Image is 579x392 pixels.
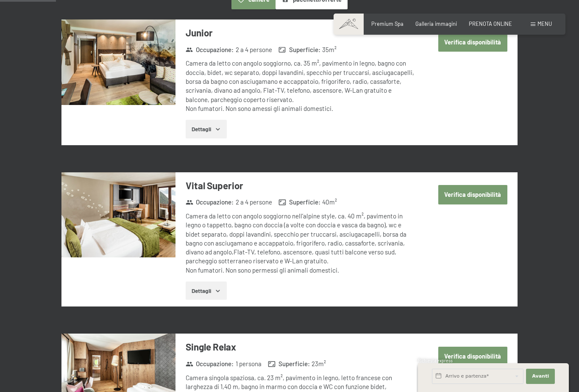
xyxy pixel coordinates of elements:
span: 2 a 4 persone [236,45,272,54]
a: Premium Spa [371,20,404,27]
button: Dettagli [186,120,227,138]
strong: Superficie : [278,45,320,54]
button: Verifica disponibilità [438,185,507,204]
div: Camera da letto con angolo soggiorno nell’alpine style, ca. 40 m², pavimento in legno o tappetto,... [186,212,415,275]
button: Dettagli [186,282,227,300]
strong: Occupazione : [186,198,234,207]
span: Avanti [532,373,549,380]
img: mss_renderimg.php [61,172,175,258]
strong: Superficie : [278,198,320,207]
span: 23 m² [312,359,326,368]
span: 40 m² [322,198,337,207]
div: Camera da letto con angolo soggiorno, ca. 35 m², pavimento in legno, bagno con doccia, bidet, wc ... [186,59,415,113]
span: 1 persona [236,359,262,368]
span: Menu [537,20,552,27]
button: Avanti [526,369,555,384]
button: Verifica disponibilità [438,347,507,366]
h3: Single Relax [186,340,415,353]
strong: Superficie : [268,359,310,368]
span: Richiesta express [418,358,453,363]
a: PRENOTA ONLINE [469,20,512,27]
span: 2 a 4 persone [236,198,272,207]
h3: Vital Superior [186,179,415,192]
button: Verifica disponibilità [438,32,507,52]
img: mss_renderimg.php [61,19,175,105]
h3: Junior [186,26,415,39]
a: Galleria immagini [415,20,457,27]
span: 35 m² [322,45,337,54]
strong: Occupazione : [186,45,234,54]
strong: Occupazione : [186,359,234,368]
